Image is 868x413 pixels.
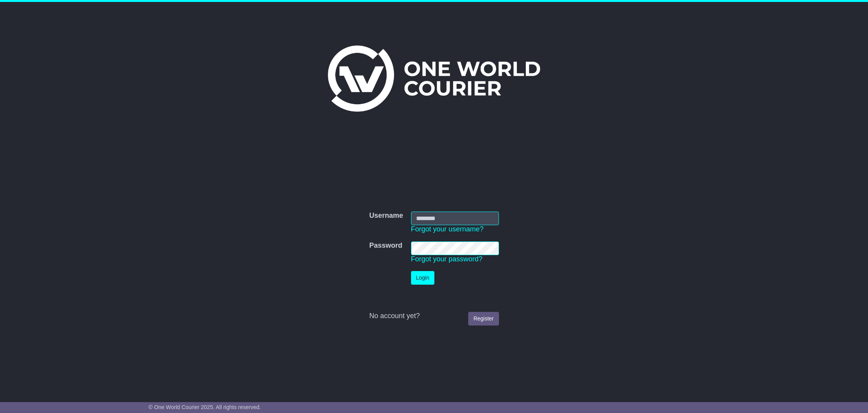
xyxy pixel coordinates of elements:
a: Forgot your username? [411,225,484,233]
a: Forgot your password? [411,255,483,263]
label: Password [369,241,402,250]
a: Register [468,312,499,325]
button: Login [411,271,434,285]
div: No account yet? [369,312,499,320]
label: Username [369,212,403,220]
span: © One World Courier 2025. All rights reserved. [149,404,261,410]
img: One World [328,45,540,112]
